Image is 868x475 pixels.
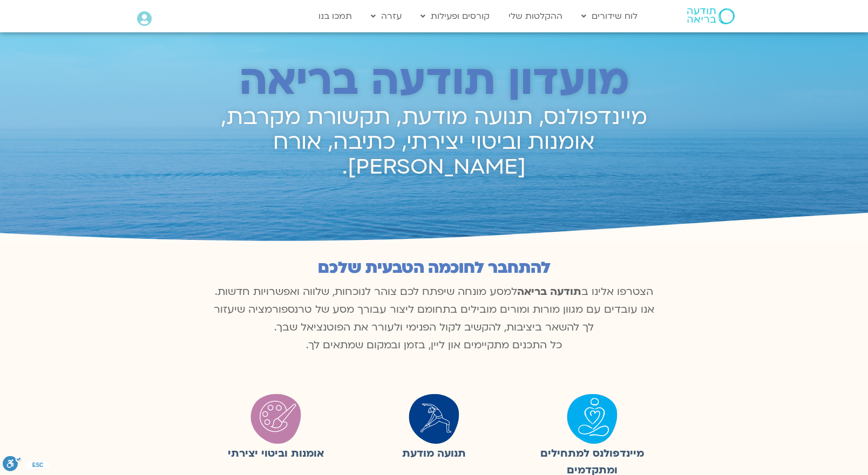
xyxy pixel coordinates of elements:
h2: מועדון תודעה בריאה [207,57,661,105]
a: ההקלטות שלי [503,6,568,26]
b: תודעה בריאה [517,285,581,299]
a: עזרה [365,6,407,26]
img: תודעה בריאה [687,8,735,24]
a: קורסים ופעילות [415,6,495,26]
a: לוח שידורים [576,6,643,26]
p: הצטרפו אלינו ב למסע מונחה שיפתח לכם צוהר לנוכחות, שלווה ואפשרויות חדשות. אנו עובדים עם מגוון מורו... [207,283,661,354]
a: תמכו בנו [313,6,357,26]
figcaption: תנועה מודעת [360,445,507,462]
h2: להתחבר לחוכמה הטבעית שלכם [207,259,661,277]
h2: מיינדפולנס, תנועה מודעת, תקשורת מקרבת, אומנות וביטוי יצירתי, כתיבה, אורח [PERSON_NAME]. [207,105,661,180]
figcaption: אומנות וביטוי יצירתי [202,445,349,462]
